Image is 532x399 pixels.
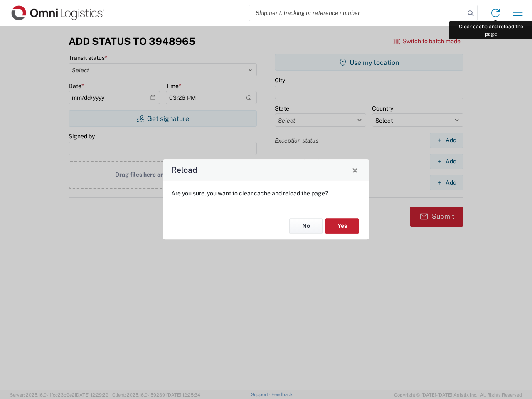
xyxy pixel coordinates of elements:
button: Close [349,164,361,176]
button: No [289,218,323,234]
input: Shipment, tracking or reference number [249,5,465,21]
h4: Reload [171,164,197,176]
button: Yes [325,218,359,234]
p: Are you sure, you want to clear cache and reload the page? [171,190,361,197]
